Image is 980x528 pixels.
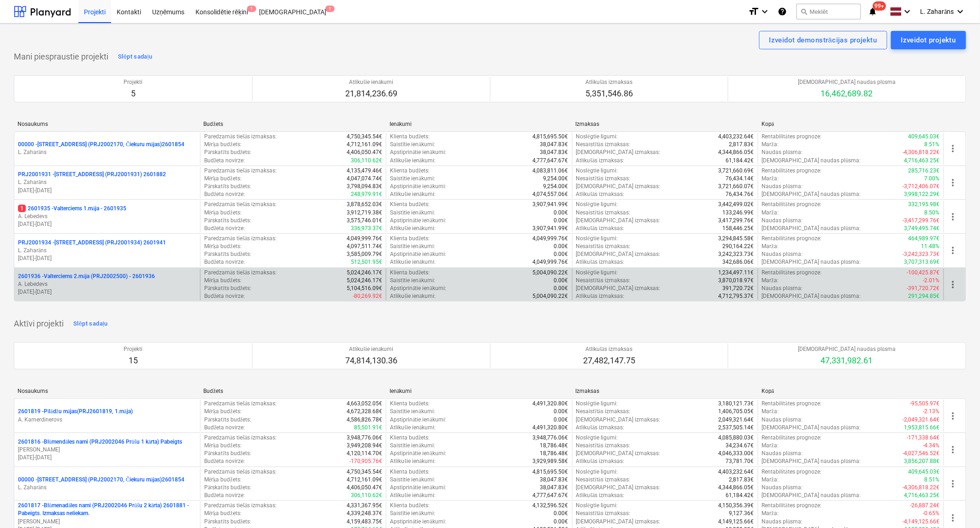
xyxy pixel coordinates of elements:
[18,476,196,492] div: 00000 -[STREET_ADDRESS] (PRJ2002170, Čiekuru mājas)2601854L. Zaharāns
[18,408,133,415] p: 2601819 - Pīlādžu mājas(PRJ2601819, 1.māja)
[583,345,635,353] p: Atlikušās izmaksas
[390,190,436,198] p: Atlikušie ienākumi :
[762,434,821,442] p: Rentabilitātes prognoze :
[554,285,568,292] p: 0.00€
[904,424,940,432] p: 1,953,815.66€
[390,209,435,217] p: Saistītie ienākumi :
[347,183,382,190] p: 3,798,094.83€
[18,205,126,213] p: 2601935 - Valterciems 1.māja - 2601935
[576,148,661,156] p: [DEMOGRAPHIC_DATA] izmaksas :
[18,408,196,423] div: 2601819 -Pīlādžu mājas(PRJ2601819, 1.māja)A. Kamerdinerovs
[18,454,196,462] p: [DATE] - [DATE]
[719,201,754,208] p: 3,442,499.02€
[719,408,754,415] p: 1,406,705.05€
[798,88,896,99] p: 16,462,689.82
[904,258,940,266] p: 3,707,313.69€
[204,167,277,175] p: Paredzamās tiešās izmaksas :
[585,88,633,99] p: 5,351,546.86
[204,209,242,217] p: Mērķa budžets :
[18,213,196,220] p: A. Lebedevs
[719,269,754,277] p: 1,234,497.11€
[576,450,661,457] p: [DEMOGRAPHIC_DATA] izmaksas :
[540,141,568,148] p: 38,047.83€
[904,157,940,165] p: 4,716,463.25€
[354,424,382,432] p: 85,501.91€
[18,187,196,195] p: [DATE] - [DATE]
[390,450,446,457] p: Apstiprinātie ienākumi :
[18,388,196,394] div: Nosaukums
[554,250,568,258] p: 0.00€
[347,201,382,208] p: 3,878,652.03€
[73,319,108,329] div: Slēpt sadaļu
[576,424,625,432] p: Atlikušās izmaksas :
[576,183,661,190] p: [DEMOGRAPHIC_DATA] izmaksas :
[948,177,959,188] span: more_vert
[762,217,803,225] p: Naudas plūsma :
[540,442,568,450] p: 18,786.48€
[719,133,754,141] p: 4,403,232.64€
[204,400,277,408] p: Paredzamās tiešās izmaksas :
[723,225,754,232] p: 158,446.25€
[204,442,242,450] p: Mērķa budžets :
[891,31,966,49] button: Izveidot projektu
[554,243,568,250] p: 0.00€
[204,235,277,243] p: Paredzamās tiešās izmaksas :
[762,201,821,208] p: Rentabilitātes prognoze :
[204,121,383,128] div: Budžets
[18,446,196,454] p: [PERSON_NAME]
[923,408,940,415] p: -2.13%
[723,285,754,292] p: 391,720.72€
[390,408,435,415] p: Saistītie ienākumi :
[390,292,436,300] p: Atlikušie ienākumi :
[347,400,382,408] p: 4,663,052.05€
[204,183,251,190] p: Pārskatīts budžets :
[345,345,397,353] p: Atlikušie ienākumi
[762,190,861,198] p: [DEMOGRAPHIC_DATA] naudas plūsma :
[18,247,196,255] p: L. Zaharāns
[347,133,382,141] p: 4,750,345.54€
[533,167,568,175] p: 4,083,811.06€
[18,273,155,280] p: 2601936 - Valterciems 2.māja (PRJ2002500) - 2601936
[719,167,754,175] p: 3,721,660.69€
[347,148,382,156] p: 4,406,050.47€
[948,143,959,154] span: more_vert
[719,183,754,190] p: 3,721,660.07€
[576,388,755,394] div: Izmaksas
[204,133,277,141] p: Paredzamās tiešās izmaksas :
[948,279,959,290] span: more_vert
[769,34,877,46] div: Izveidot demonstrācijas projektu
[910,400,940,408] p: -95,505.97€
[351,258,382,266] p: 512,501.95€
[762,141,779,148] p: Marža :
[576,190,625,198] p: Atlikušās izmaksas :
[204,157,245,165] p: Budžeta novirze :
[18,438,196,462] div: 2601816 -Blūmendāles nami (PRJ2002046 Prūšu 1 kārta) Pabeigts[PERSON_NAME][DATE]-[DATE]
[204,148,251,156] p: Pārskatīts budžets :
[18,171,196,194] div: PRJ2001931 -[STREET_ADDRESS] (PRJ2001931) 2601882L. Zaharāns[DATE]-[DATE]
[576,408,631,415] p: Nesaistītās izmaksas :
[762,258,861,266] p: [DEMOGRAPHIC_DATA] naudas plūsma :
[390,400,430,408] p: Klienta budžets :
[798,345,896,353] p: [DEMOGRAPHIC_DATA] naudas plūsma
[204,175,242,183] p: Mērķa budžets :
[719,217,754,225] p: 3,417,299.76€
[576,141,631,148] p: Nesaistītās izmaksas :
[762,292,861,300] p: [DEMOGRAPHIC_DATA] naudas plūsma :
[948,410,959,421] span: more_vert
[18,476,184,484] p: 00000 - [STREET_ADDRESS] (PRJ2002170, Čiekuru mājas)2601854
[390,258,436,266] p: Atlikušie ienākumi :
[907,269,940,277] p: -100,425.87€
[762,225,861,232] p: [DEMOGRAPHIC_DATA] naudas plūsma :
[14,51,108,62] p: Mani piespraustie projekti
[347,141,382,148] p: 4,712,161.09€
[124,88,143,99] p: 5
[18,178,196,186] p: L. Zaharāns
[576,209,631,217] p: Nesaistītās izmaksas :
[347,434,382,442] p: 3,948,776.06€
[345,78,397,86] p: Atlikušie ienākumi
[533,434,568,442] p: 3,948,776.06€
[390,388,568,395] div: Ienākumi
[719,416,754,424] p: 2,049,321.64€
[576,167,618,175] p: Noslēgtie līgumi :
[554,209,568,217] p: 0.00€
